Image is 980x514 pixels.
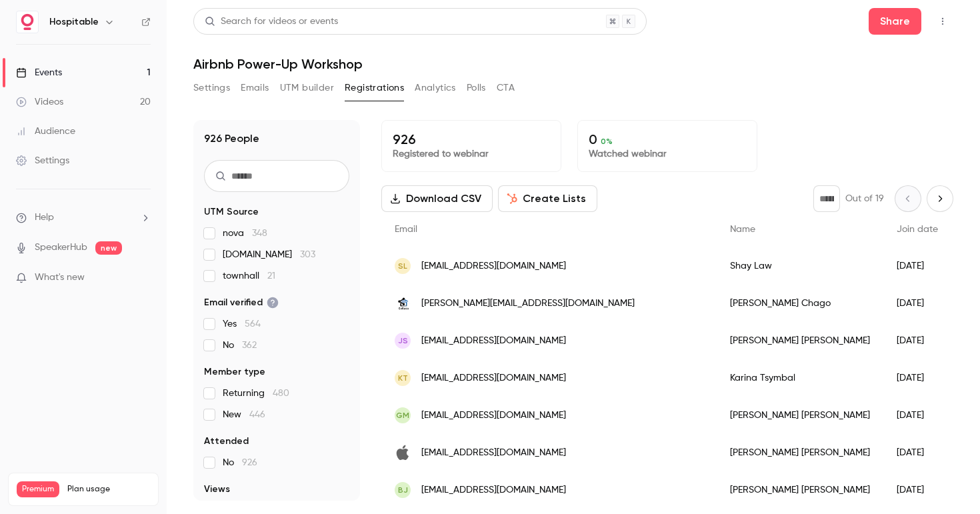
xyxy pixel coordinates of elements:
a: SpeakerHub [35,241,87,255]
img: cokasa.co [395,295,411,311]
p: Registered to webinar [393,147,550,161]
div: [PERSON_NAME] [PERSON_NAME] [717,397,883,434]
button: Settings [193,77,230,99]
span: JS [398,335,408,347]
div: Search for videos or events [205,15,338,29]
span: BJ [398,484,408,496]
div: [DATE] [883,434,951,471]
img: mac.com [395,445,411,461]
span: GM [396,409,409,421]
p: 0 [589,131,746,147]
button: Registrations [345,77,404,99]
iframe: Noticeable Trigger [135,272,151,284]
div: [PERSON_NAME] [PERSON_NAME] [717,322,883,359]
h6: Hospitable [49,15,99,29]
span: Returning [223,387,289,400]
span: Views [204,483,230,496]
span: SL [398,260,407,272]
button: Share [869,8,921,35]
div: [PERSON_NAME] [PERSON_NAME] [717,471,883,509]
span: [EMAIL_ADDRESS][DOMAIN_NAME] [421,259,566,273]
span: [EMAIL_ADDRESS][DOMAIN_NAME] [421,334,566,348]
span: 564 [245,319,261,329]
span: 446 [249,410,265,419]
span: Attended [204,435,249,448]
span: nova [223,227,267,240]
span: UTM Source [204,205,259,219]
span: 21 [267,271,275,281]
div: [DATE] [883,471,951,509]
p: 926 [393,131,550,147]
span: KT [398,372,408,384]
span: Member type [204,365,265,379]
button: Download CSV [381,185,493,212]
div: Settings [16,154,69,167]
button: CTA [497,77,515,99]
span: 362 [242,341,257,350]
span: Premium [17,481,59,497]
button: UTM builder [280,77,334,99]
div: [DATE] [883,285,951,322]
div: [PERSON_NAME] Chago [717,285,883,322]
span: [EMAIL_ADDRESS][DOMAIN_NAME] [421,483,566,497]
span: Join date [897,225,938,234]
h1: 926 People [204,131,259,147]
span: Help [35,211,54,225]
span: [EMAIL_ADDRESS][DOMAIN_NAME] [421,446,566,460]
span: No [223,456,257,469]
div: [DATE] [883,247,951,285]
span: Plan usage [67,484,150,495]
span: [EMAIL_ADDRESS][DOMAIN_NAME] [421,371,566,385]
button: Polls [467,77,486,99]
span: Email verified [204,296,279,309]
div: [PERSON_NAME] [PERSON_NAME] [717,434,883,471]
span: New [223,408,265,421]
span: Yes [223,317,261,331]
div: Videos [16,95,63,109]
span: 480 [273,389,289,398]
span: townhall [223,269,275,283]
div: Karina Tsymbal [717,359,883,397]
div: [DATE] [883,359,951,397]
span: 0 % [601,137,613,146]
span: [PERSON_NAME][EMAIL_ADDRESS][DOMAIN_NAME] [421,297,635,311]
img: Hospitable [17,11,38,33]
button: Analytics [415,77,456,99]
button: Emails [241,77,269,99]
span: [EMAIL_ADDRESS][DOMAIN_NAME] [421,409,566,423]
span: 303 [300,250,315,259]
button: Next page [927,185,953,212]
span: No [223,339,257,352]
li: help-dropdown-opener [16,211,151,225]
span: [DOMAIN_NAME] [223,248,315,261]
div: [DATE] [883,322,951,359]
span: new [95,241,122,255]
h1: Airbnb Power-Up Workshop [193,56,953,72]
span: Name [730,225,755,234]
span: What's new [35,271,85,285]
span: 348 [252,229,267,238]
div: Shay Law [717,247,883,285]
div: [DATE] [883,397,951,434]
div: Audience [16,125,75,138]
button: Create Lists [498,185,597,212]
p: Watched webinar [589,147,746,161]
span: Email [395,225,417,234]
span: 926 [242,458,257,467]
div: Events [16,66,62,79]
p: Out of 19 [845,192,884,205]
